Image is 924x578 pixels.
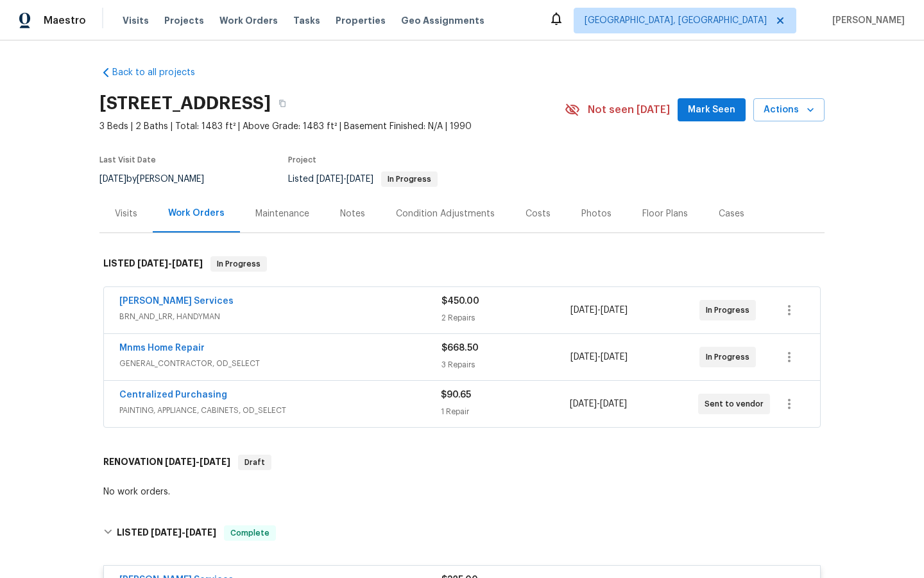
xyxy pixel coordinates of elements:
span: [DATE] [151,528,182,537]
span: [DATE] [570,306,597,315]
span: [DATE] [601,306,628,315]
span: GENERAL_CONTRACTOR, OD_SELECT [119,357,441,370]
span: [DATE] [316,175,343,184]
div: by [PERSON_NAME] [99,171,219,187]
span: Work Orders [219,14,278,27]
span: - [165,457,230,466]
span: Sent to vendor [705,398,769,410]
span: [DATE] [185,528,216,537]
span: - [570,398,627,410]
span: $668.50 [441,344,479,353]
span: Last Visit Date [99,156,156,164]
span: Listed [288,175,438,184]
span: [DATE] [200,457,230,466]
a: Back to all projects [99,66,223,79]
span: BRN_AND_LRR, HANDYMAN [119,310,441,323]
span: - [137,259,203,268]
span: Mark Seen [688,102,735,118]
span: Tasks [293,16,320,25]
div: 2 Repairs [441,311,570,324]
span: Project [288,156,316,164]
span: 3 Beds | 2 Baths | Total: 1483 ft² | Above Grade: 1483 ft² | Basement Finished: N/A | 1990 [99,120,565,133]
span: In Progress [706,351,755,363]
span: - [570,304,628,317]
h6: LISTED [103,256,203,272]
h6: RENOVATION [103,455,230,470]
button: Copy Address [271,92,294,115]
div: 3 Repairs [441,358,570,371]
button: Mark Seen [678,98,746,122]
span: [DATE] [165,457,196,466]
span: Not seen [DATE] [588,103,670,116]
span: Visits [123,14,149,27]
span: Properties [336,14,386,27]
span: - [316,175,373,184]
div: Maintenance [255,207,309,220]
button: Actions [753,98,825,122]
span: - [151,528,216,537]
a: [PERSON_NAME] Services [119,297,234,306]
div: LISTED [DATE]-[DATE]In Progress [99,243,825,285]
span: [GEOGRAPHIC_DATA], [GEOGRAPHIC_DATA] [585,14,767,27]
div: No work orders. [103,486,821,498]
span: [DATE] [570,399,597,408]
span: In Progress [212,258,266,270]
span: Actions [764,102,814,118]
div: Work Orders [168,207,225,220]
span: Geo Assignments [401,14,484,27]
div: Floor Plans [642,207,688,220]
a: Centralized Purchasing [119,390,227,399]
div: Cases [719,207,744,220]
span: [DATE] [346,175,373,184]
span: [DATE] [99,175,126,184]
span: In Progress [382,175,436,183]
span: [DATE] [600,399,627,408]
span: Complete [225,527,275,539]
span: - [570,351,628,363]
div: RENOVATION [DATE]-[DATE]Draft [99,442,825,483]
div: LISTED [DATE]-[DATE]Complete [99,512,825,554]
span: [DATE] [137,259,168,268]
span: [DATE] [601,353,628,362]
span: $450.00 [441,297,479,306]
span: Draft [239,456,270,469]
h6: LISTED [117,525,216,541]
span: [PERSON_NAME] [827,14,905,27]
span: Projects [164,14,204,27]
span: Maestro [44,14,86,27]
span: [DATE] [570,353,597,362]
div: 1 Repair [441,405,569,418]
div: Visits [115,207,137,220]
h2: [STREET_ADDRESS] [99,97,271,110]
span: [DATE] [172,259,203,268]
div: Notes [340,207,365,220]
div: Condition Adjustments [396,207,495,220]
div: Costs [526,207,551,220]
a: Mnms Home Repair [119,344,205,353]
div: Photos [581,207,612,220]
span: $90.65 [441,390,471,399]
span: PAINTING, APPLIANCE, CABINETS, OD_SELECT [119,404,441,417]
span: In Progress [706,304,755,317]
